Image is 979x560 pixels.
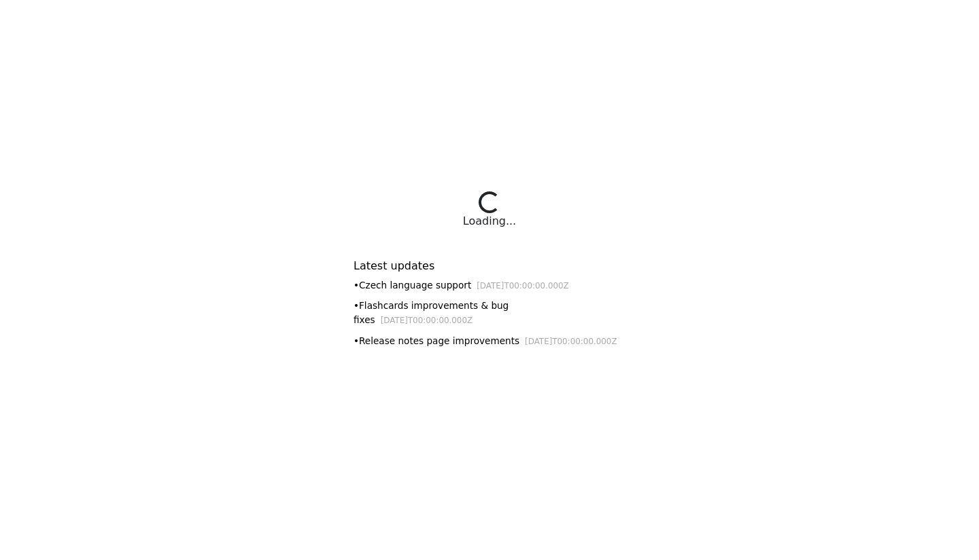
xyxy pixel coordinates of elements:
div: • Czech language support [354,278,625,293]
h6: Latest updates [354,259,625,272]
small: [DATE]T00:00:00.000Z [381,316,473,325]
div: • Release notes page improvements [354,334,625,348]
small: [DATE]T00:00:00.000Z [525,337,617,346]
div: Loading... [463,213,516,229]
small: [DATE]T00:00:00.000Z [477,281,569,291]
div: • Flashcards improvements & bug fixes [354,299,625,326]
